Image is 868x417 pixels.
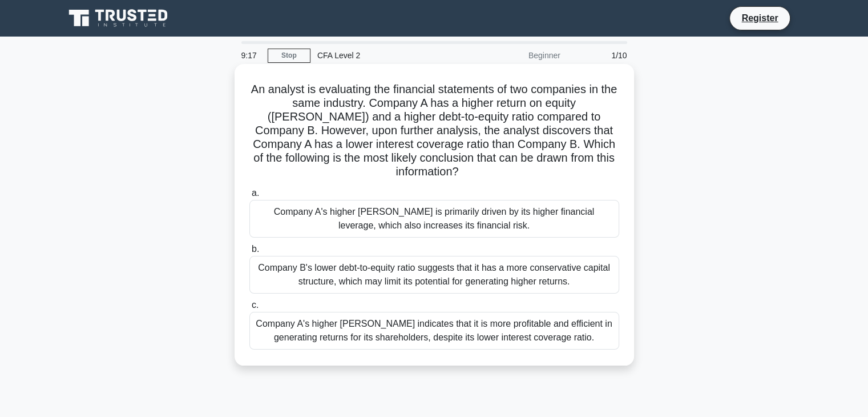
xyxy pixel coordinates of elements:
[248,82,620,179] h5: An analyst is evaluating the financial statements of two companies in the same industry. Company ...
[235,44,268,67] div: 9:17
[467,44,567,67] div: Beginner
[249,200,619,238] div: Company A's higher [PERSON_NAME] is primarily driven by its higher financial leverage, which also...
[268,49,310,63] a: Stop
[252,244,259,254] span: b.
[734,11,785,25] a: Register
[252,300,259,310] span: c.
[567,44,634,67] div: 1/10
[249,312,619,350] div: Company A's higher [PERSON_NAME] indicates that it is more profitable and efficient in generating...
[249,256,619,294] div: Company B's lower debt-to-equity ratio suggests that it has a more conservative capital structure...
[310,44,467,67] div: CFA Level 2
[252,188,259,198] span: a.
